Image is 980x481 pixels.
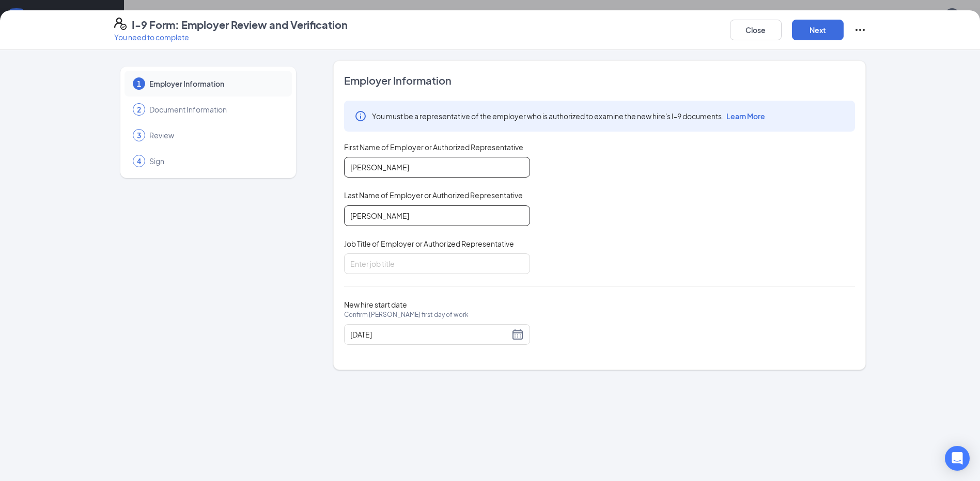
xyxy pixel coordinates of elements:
span: Employer Information [344,73,855,88]
svg: Ellipses [854,24,866,36]
span: 1 [137,78,141,89]
input: Enter job title [344,253,530,274]
svg: Info [354,110,367,122]
button: Close [730,20,782,40]
span: Sign [149,156,282,166]
div: Open Intercom Messenger [945,446,970,471]
p: You need to complete [114,32,348,42]
button: Next [792,20,844,40]
span: Document Information [149,104,282,115]
span: Job Title of Employer or Authorized Representative [344,238,514,249]
a: Learn More [724,111,765,121]
input: Enter your first name [344,157,530,178]
svg: FormI9EVerifyIcon [114,18,127,30]
h4: I-9 Form: Employer Review and Verification [132,18,348,32]
span: 3 [137,130,141,140]
span: Review [149,130,282,140]
span: New hire start date [344,299,469,330]
span: 2 [137,104,141,115]
span: 4 [137,156,141,166]
span: Employer Information [149,78,282,89]
span: Last Name of Employer or Authorized Representative [344,190,523,200]
span: First Name of Employer or Authorized Representative [344,142,523,152]
span: Confirm [PERSON_NAME] first day of work [344,310,469,320]
input: 09/10/2025 [350,329,509,340]
span: Learn More [726,111,765,121]
span: You must be a representative of the employer who is authorized to examine the new hire's I-9 docu... [372,111,765,121]
input: Enter your last name [344,205,530,226]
